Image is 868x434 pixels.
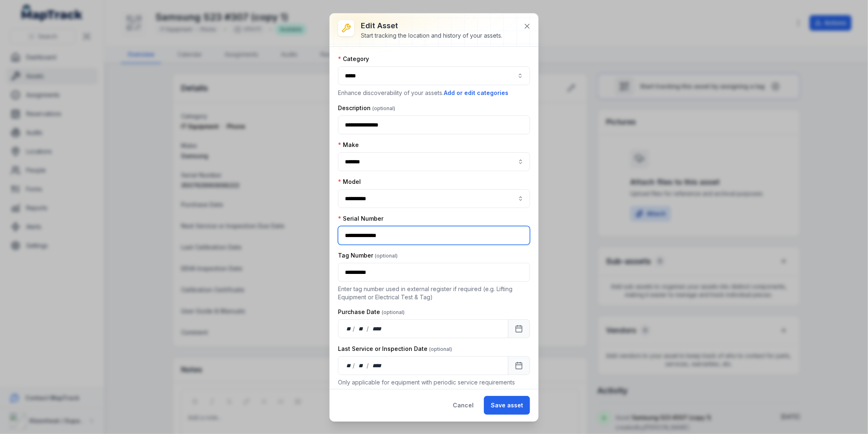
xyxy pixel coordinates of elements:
[353,325,356,333] div: /
[356,362,367,370] div: month,
[367,325,369,333] div: /
[367,362,369,370] div: /
[338,215,383,223] label: Serial Number
[338,88,530,97] p: Enhance discoverability of your assets.
[338,285,530,301] p: Enter tag number used in external register if required (e.g. Lifting Equipment or Electrical Test...
[338,378,530,387] p: Only applicable for equipment with periodic service requirements
[369,362,385,370] div: year,
[338,189,530,208] input: asset-edit:cf[5827e389-34f9-4b46-9346-a02c2bfa3a05]-label
[338,251,398,260] label: Tag Number
[361,32,502,40] div: Start tracking the location and history of your assets.
[356,325,367,333] div: month,
[338,152,530,171] input: asset-edit:cf[8d30bdcc-ee20-45c2-b158-112416eb6043]-label
[443,88,509,97] button: Add or edit categories
[508,356,530,375] button: Calendar
[338,345,452,353] label: Last Service or Inspection Date
[338,178,361,186] label: Model
[508,319,530,338] button: Calendar
[338,55,369,63] label: Category
[338,104,395,112] label: Description
[484,396,530,415] button: Save asset
[345,362,353,370] div: day,
[353,362,356,370] div: /
[338,141,359,149] label: Make
[446,396,481,415] button: Cancel
[361,20,502,32] h3: Edit asset
[338,308,405,316] label: Purchase Date
[345,325,353,333] div: day,
[369,325,385,333] div: year,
